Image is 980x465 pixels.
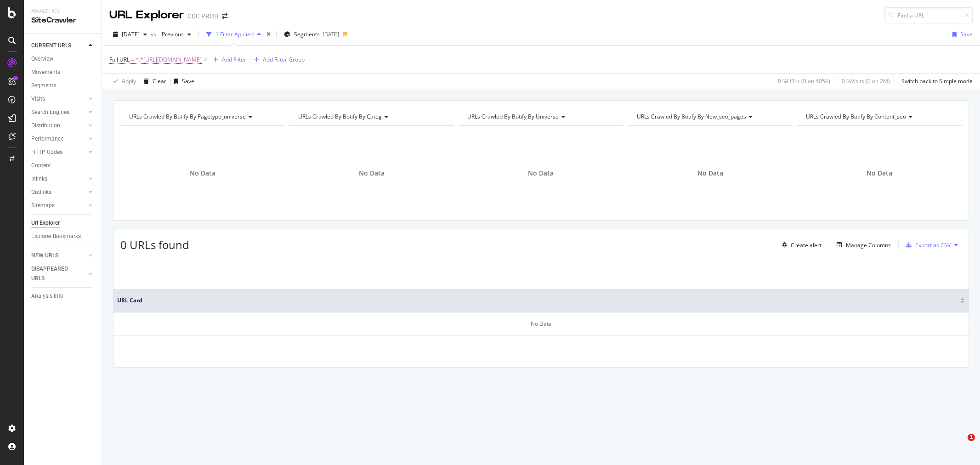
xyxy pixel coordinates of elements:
div: Save [182,77,194,85]
span: 2025 May. 16th [122,30,140,38]
div: Content [31,161,51,170]
div: [DATE] [323,30,339,38]
div: arrow-right-arrow-left [222,13,227,19]
div: Distribution [31,121,60,130]
a: HTTP Codes [31,147,86,157]
div: Switch back to Simple mode [901,77,973,85]
a: Outlinks [31,187,86,197]
button: Add Filter [210,54,246,65]
div: 0 % Visits ( 0 on 2M ) [842,77,890,85]
div: Create alert [791,241,821,249]
h4: URLs Crawled By Botify By new_seo_pages [635,109,784,124]
a: Sitemaps [31,201,86,210]
div: times [265,30,272,39]
span: No Data [697,169,723,178]
div: Apply [122,77,136,85]
span: 1 [968,434,975,441]
span: URLs Crawled By Botify By new_seo_pages [637,113,746,120]
h4: URLs Crawled By Botify By categ [296,109,446,124]
a: Visits [31,94,86,104]
button: Save [170,74,194,89]
span: URLs Crawled By Botify By categ [298,113,382,120]
div: Outlinks [31,187,51,197]
div: Segments [31,81,56,91]
div: Export as CSV [915,241,951,249]
input: Find a URL [884,7,973,23]
a: Search Engines [31,108,86,117]
button: Add Filter Group [250,54,305,65]
div: Movements [31,68,60,77]
div: CDC PROD [187,11,218,21]
button: Manage Columns [833,239,891,250]
button: Segments[DATE] [280,27,343,42]
a: Segments [31,81,95,91]
button: Clear [140,74,166,89]
div: No Data [113,312,969,336]
span: Previous [158,30,184,38]
div: Analytics [31,7,94,15]
iframe: Intercom live chat [949,434,971,456]
a: Overview [31,54,95,64]
div: Analysis Info [31,291,63,301]
h4: URLs Crawled By Botify By pagetype_universe [127,109,277,124]
button: Export as CSV [902,238,951,252]
a: Explorer Bookmarks [31,232,95,241]
h4: URLs Crawled By Botify By universe [465,109,615,124]
span: Segments [294,30,320,38]
div: 0 % URLs ( 0 on 405K ) [778,77,830,85]
div: HTTP Codes [31,147,62,157]
span: = [131,56,134,63]
a: Performance [31,134,86,144]
button: [DATE] [109,27,151,42]
button: Apply [109,74,136,89]
span: No Data [190,169,215,178]
div: Overview [31,54,53,64]
button: Save [949,27,973,42]
div: Save [960,30,973,38]
button: Previous [158,27,195,42]
span: URLs Crawled By Botify By pagetype_universe [129,113,246,120]
span: vs [151,30,158,38]
div: NEW URLS [31,251,58,261]
button: Create alert [778,238,821,252]
div: DISAPPEARED URLS [31,264,78,284]
a: Analysis Info [31,291,95,301]
div: Performance [31,134,63,144]
div: Visits [31,94,45,104]
span: No Data [528,169,554,178]
a: Distribution [31,121,86,130]
a: Url Explorer [31,218,95,228]
div: SiteCrawler [31,15,94,26]
button: 1 Filter Applied [203,27,265,42]
span: ^.*[URL][DOMAIN_NAME] [136,53,202,66]
div: Clear [153,77,166,85]
h4: URLs Crawled By Botify By content_seo [804,109,953,124]
div: Sitemaps [31,201,55,210]
div: Explorer Bookmarks [31,232,81,241]
span: URLs Crawled By Botify By content_seo [806,113,906,120]
a: CURRENT URLS [31,41,86,51]
div: Add Filter Group [263,56,305,63]
div: Search Engines [31,108,69,117]
div: Add Filter [222,56,246,63]
span: Full URL [109,56,130,63]
a: Movements [31,68,95,77]
div: URL Explorer [109,7,184,23]
span: No Data [359,169,385,178]
a: Content [31,161,95,170]
span: No Data [867,169,892,178]
div: Url Explorer [31,218,60,228]
div: Manage Columns [846,241,891,249]
a: NEW URLS [31,251,86,261]
span: URL Card [117,296,958,305]
button: Switch back to Simple mode [898,74,973,89]
div: 1 Filter Applied [215,30,254,38]
div: Inlinks [31,174,47,184]
span: 0 URLs found [120,237,189,252]
a: DISAPPEARED URLS [31,264,86,284]
div: CURRENT URLS [31,41,71,51]
a: Inlinks [31,174,86,184]
span: URLs Crawled By Botify By universe [467,113,559,120]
